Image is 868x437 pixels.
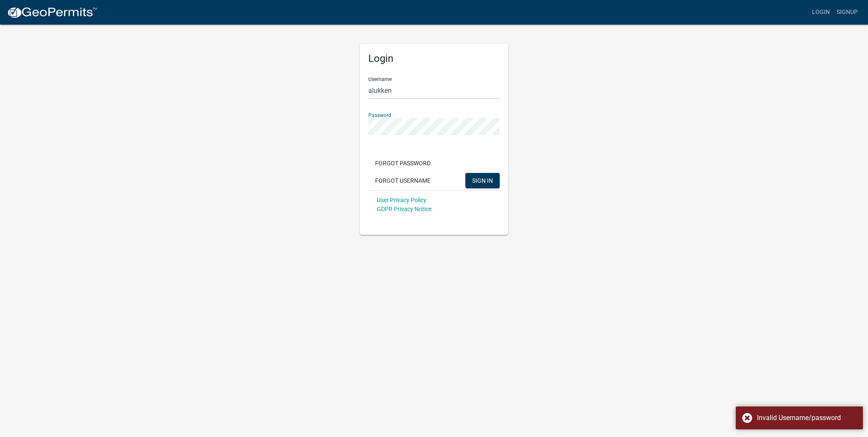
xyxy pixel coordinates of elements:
[368,156,437,171] button: Forgot Password
[368,173,437,188] button: Forgot Username
[377,206,431,212] a: GDPR Privacy Notice
[465,173,500,188] button: SIGN IN
[472,177,493,184] span: SIGN IN
[377,197,426,203] a: User Privacy Policy
[809,4,833,20] a: Login
[833,4,861,20] a: Signup
[757,413,857,423] div: Invalid Username/password
[368,53,500,65] h5: Login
